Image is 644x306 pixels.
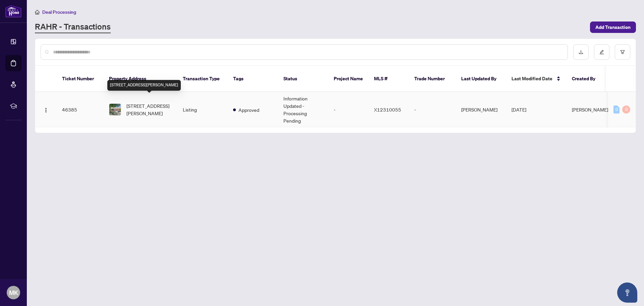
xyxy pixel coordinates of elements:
[622,105,630,114] div: 0
[177,92,228,127] td: Listing
[409,66,456,92] th: Trade Number
[620,50,625,54] span: filter
[57,92,104,127] td: 46385
[613,105,620,114] div: 0
[9,288,18,297] span: MK
[456,66,506,92] th: Last Updated By
[409,92,456,127] td: -
[35,21,111,33] a: RAHR - Transactions
[42,9,76,15] span: Deal Processing
[615,44,630,60] button: filter
[278,66,328,92] th: Status
[369,66,409,92] th: MLS #
[126,102,172,117] span: [STREET_ADDRESS][PERSON_NAME]
[579,50,583,54] span: download
[109,104,121,115] img: thumbnail-img
[57,66,104,92] th: Ticket Number
[512,75,552,82] span: Last Modified Date
[238,106,259,114] span: Approved
[41,104,51,115] button: Logo
[107,80,181,91] div: [STREET_ADDRESS][PERSON_NAME]
[617,282,637,303] button: Open asap
[278,92,328,127] td: Information Updated - Processing Pending
[456,92,506,127] td: [PERSON_NAME]
[5,5,21,17] img: logo
[328,66,369,92] th: Project Name
[35,10,40,14] span: home
[567,66,607,92] th: Created By
[228,66,278,92] th: Tags
[595,22,631,33] span: Add Transaction
[590,21,636,33] button: Add Transaction
[512,106,526,113] span: [DATE]
[506,66,567,92] th: Last Modified Date
[177,66,228,92] th: Transaction Type
[43,107,49,113] img: Logo
[374,106,401,113] span: X12310055
[328,92,369,127] td: -
[573,44,589,60] button: download
[594,44,609,60] button: edit
[104,66,177,92] th: Property Address
[572,106,608,113] span: [PERSON_NAME]
[599,50,604,54] span: edit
